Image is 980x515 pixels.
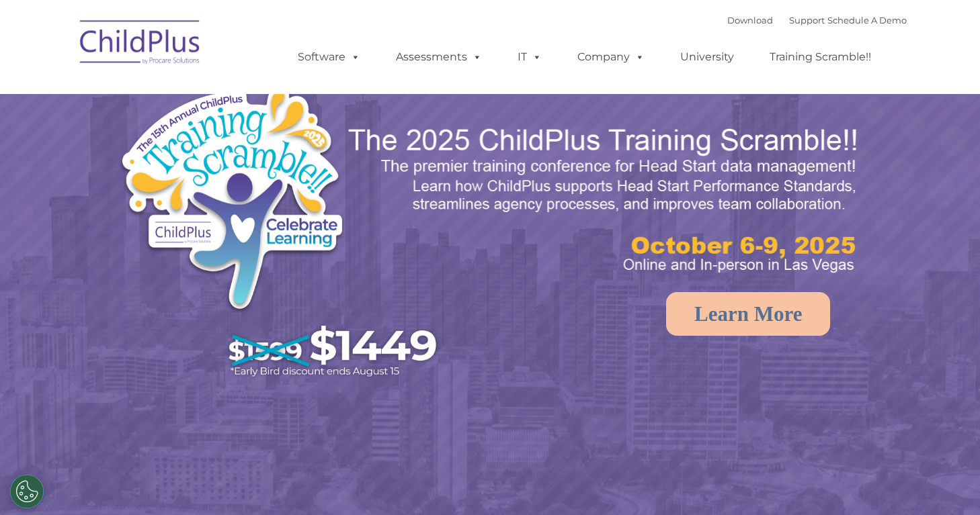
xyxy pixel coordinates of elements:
[10,475,44,508] button: Cookies Settings
[504,44,555,71] a: IT
[727,15,773,26] a: Download
[564,44,658,71] a: Company
[284,44,374,71] a: Software
[789,15,825,26] a: Support
[666,292,830,336] a: Learn More
[382,44,495,71] a: Assessments
[73,11,208,78] img: ChildPlus by Procare Solutions
[667,44,747,71] a: University
[827,15,907,26] a: Schedule A Demo
[727,15,907,26] font: |
[756,44,885,71] a: Training Scramble!!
